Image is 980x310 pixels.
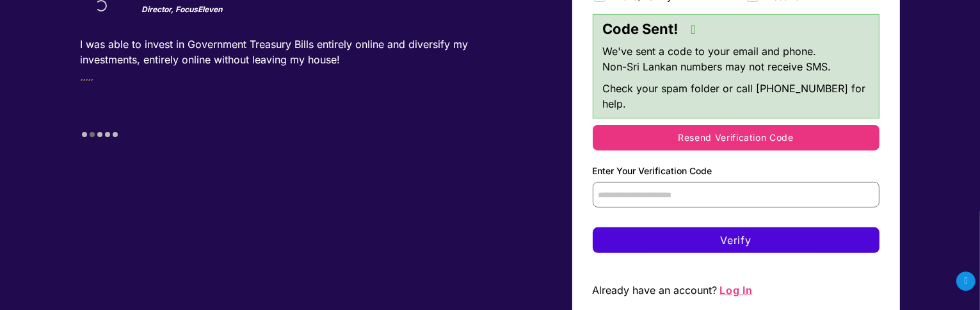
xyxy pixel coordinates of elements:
[718,279,755,301] button: Log In
[142,4,223,14] strong: Director, FocusEleven
[81,37,490,83] div: I was able to invest in Government Treasury Bills entirely online and diversify my investments, e...
[603,81,869,111] p: Check your spam folder or call [PHONE_NUMBER] for help.
[593,279,880,301] div: Already have an account?
[603,44,869,74] p: We've sent a code to your email and phone. Non-Sri Lankan numbers may not receive SMS.
[719,284,754,297] span: Log In
[593,163,880,179] label: Enter Your Verification Code
[593,125,880,151] button: Resend Verification Code
[593,227,880,253] button: Verify
[603,21,869,37] h3: Code Sent!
